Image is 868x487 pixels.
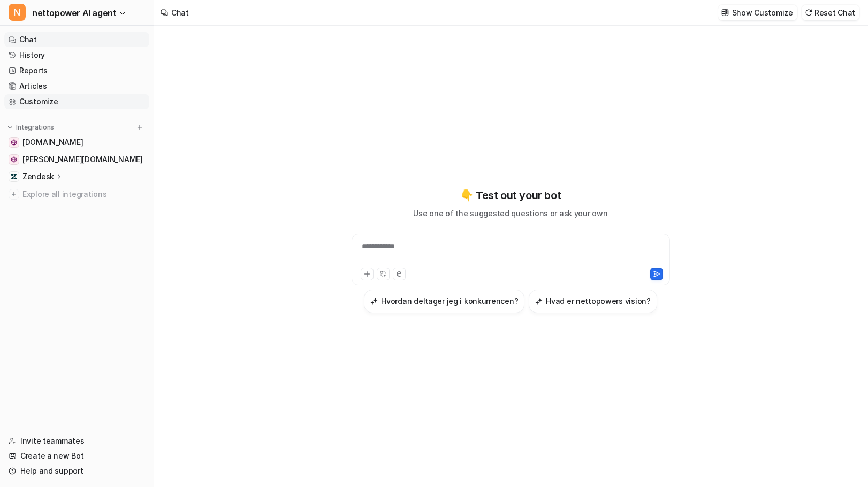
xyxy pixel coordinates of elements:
img: reset [805,9,812,17]
a: Customize [4,94,149,109]
div: Chat [171,7,189,18]
img: www.nettopower.dk [11,139,17,146]
a: Invite teammates [4,433,149,448]
span: Explore all integrations [22,186,145,203]
a: Reports [4,63,149,78]
h3: Hvad er nettopowers vision? [546,295,650,307]
span: N [9,4,26,21]
img: kunde.nettopower.dk [11,156,17,163]
p: Integrations [16,123,54,132]
button: Reset Chat [802,5,859,20]
img: menu_add.svg [136,124,143,131]
button: Hvordan deltager jeg i konkurrencen?Hvordan deltager jeg i konkurrencen? [364,290,524,313]
p: Zendesk [22,171,54,182]
button: Integrations [4,122,57,133]
a: History [4,48,149,63]
img: Hvad er nettopowers vision? [535,297,543,305]
img: expand menu [6,124,14,131]
span: [PERSON_NAME][DOMAIN_NAME] [22,154,143,165]
a: Explore all integrations [4,187,149,202]
a: kunde.nettopower.dk[PERSON_NAME][DOMAIN_NAME] [4,152,149,167]
p: Use one of the suggested questions or ask your own [413,208,607,219]
span: [DOMAIN_NAME] [22,137,83,148]
h3: Hvordan deltager jeg i konkurrencen? [381,295,518,307]
button: Hvad er nettopowers vision?Hvad er nettopowers vision? [529,290,657,313]
a: Articles [4,79,149,94]
p: Show Customize [732,7,793,18]
span: nettopower AI agent [32,5,116,20]
img: Zendesk [11,173,17,180]
p: 👇 Test out your bot [460,187,561,203]
button: Show Customize [718,5,797,20]
a: www.nettopower.dk[DOMAIN_NAME] [4,135,149,150]
a: Help and support [4,463,149,478]
img: explore all integrations [9,189,19,200]
a: Chat [4,32,149,47]
a: Create a new Bot [4,448,149,463]
img: Hvordan deltager jeg i konkurrencen? [370,297,378,305]
img: customize [721,9,729,17]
